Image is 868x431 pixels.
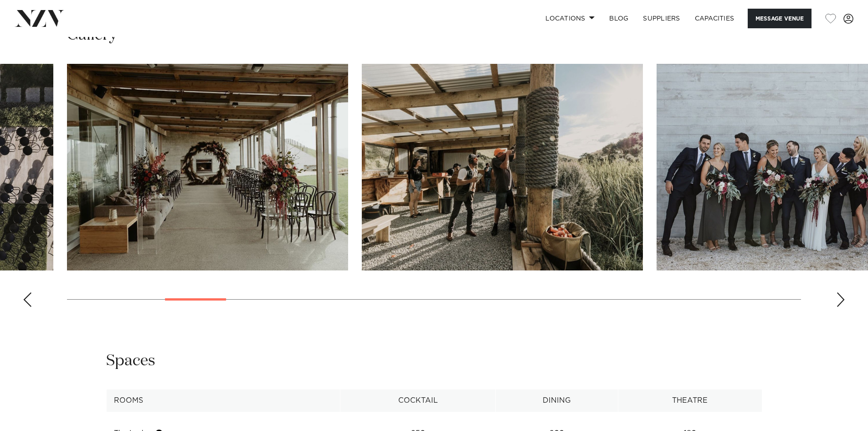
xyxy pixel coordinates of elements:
[15,10,64,26] img: nzv-logo.png
[340,389,496,412] th: Cocktail
[106,389,340,412] th: Rooms
[688,9,742,28] a: Capacities
[106,351,155,371] h2: Spaces
[748,9,812,28] button: Message Venue
[618,389,762,412] th: Theatre
[495,389,618,412] th: Dining
[636,9,687,28] a: SUPPLIERS
[538,9,602,28] a: Locations
[362,64,643,270] swiper-slide: 6 / 30
[67,64,348,270] swiper-slide: 5 / 30
[602,9,636,28] a: BLOG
